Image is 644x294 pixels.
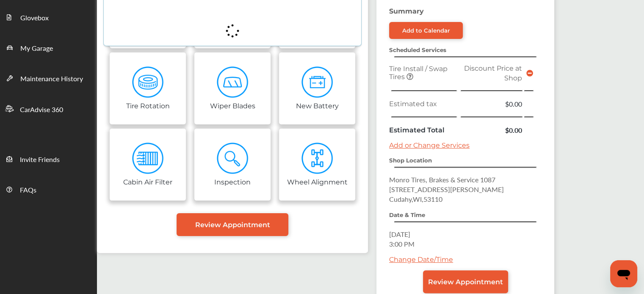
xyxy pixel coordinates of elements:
[20,43,53,54] span: My Garage
[389,7,424,15] strong: Summary
[428,278,503,286] span: Review Appointment
[389,175,495,184] span: Monro Tires, Brakes & Service 1087
[423,270,508,293] a: Review Appointment
[20,13,49,24] span: Glovebox
[210,100,255,110] div: Wiper Blades
[287,176,348,186] div: Wheel Alignment
[0,63,97,93] a: Maintenance History
[177,213,288,236] a: Review Appointment
[20,74,83,85] span: Maintenance History
[20,104,63,115] span: CarAdvise 360
[194,52,271,124] a: Wiper Blades
[194,129,271,201] a: Inspection
[296,100,339,110] div: New Battery
[123,176,172,186] div: Cabin Air Filter
[402,27,450,34] div: Add to Calendar
[389,256,453,264] a: Change Date/Time
[110,52,186,124] a: Tire Rotation
[195,221,270,229] span: Review Appointment
[389,141,470,149] a: Add or Change Services
[389,212,425,218] strong: Date & Time
[389,47,446,53] strong: Scheduled Services
[126,100,170,110] div: Tire Rotation
[389,194,442,204] span: Cudahy , WI , 53110
[459,123,524,137] td: $0.00
[279,129,355,201] a: Wheel Alignment
[389,184,504,194] span: [STREET_ADDRESS][PERSON_NAME]
[110,129,186,201] a: Cabin Air Filter
[389,229,410,239] span: [DATE]
[389,65,448,81] span: Tire Install / Swap Tires
[389,22,463,39] a: Add to Calendar
[387,123,459,137] td: Estimated Total
[610,260,637,287] iframe: Button to launch messaging window
[279,52,355,124] a: New Battery
[389,157,432,164] strong: Shop Location
[0,2,97,32] a: Glovebox
[20,154,60,165] span: Invite Friends
[301,143,333,174] img: wOSvEehpHHUGwAAAABJRU5ErkJggg==
[217,143,249,174] img: h2VH4H9IKrS5PeYdegAAAABJRU5ErkJggg==
[301,66,333,98] img: NX+4s2Ya++R3Ya3rlPlcYdj2V9n9vqA38MHjAXQAAAABJRU5ErkJggg==
[132,143,164,174] img: DxW3bQHYXT2PAAAAAElFTkSuQmCC
[387,97,459,111] td: Estimated tax
[217,66,249,98] img: T5xB6yrcwAAAAABJRU5ErkJggg==
[20,185,36,196] span: FAQs
[132,66,164,98] img: ASPTpwwLVD94AAAAAElFTkSuQmCC
[389,239,415,249] span: 3:00 PM
[214,176,251,186] div: Inspection
[459,97,524,111] td: $0.00
[0,32,97,63] a: My Garage
[464,64,522,82] span: Discount Price at Shop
